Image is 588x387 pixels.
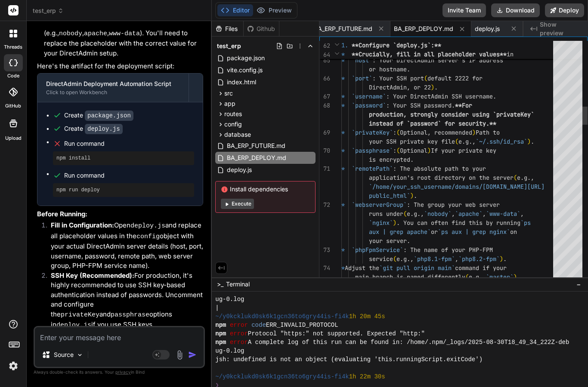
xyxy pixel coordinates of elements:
span: BA_ERP_FUTURE.md [226,141,286,151]
span: ( [424,74,427,82]
span: Run command [64,171,194,180]
li: The command requires knowing your web server's group (e.g., , , ). You'll need to replace the pla... [44,8,203,58]
span: . You can often find this by running [396,219,520,227]
span: BA_ERP_FUTURE.md [314,25,372,33]
span: package.json [226,53,266,63]
div: 73 [319,246,330,255]
span: Install dependencies [221,185,310,193]
span: BA_ERP_DEPLOY.md [226,153,287,163]
button: Deploy [545,3,584,17]
span: `ps aux | grep nginx` [438,228,510,236]
span: e.g., [469,273,486,281]
strong: Fill in Configuration: [51,221,114,229]
span: ug-0.log [215,347,244,355]
img: icon [188,350,197,359]
span: or [431,228,438,236]
span: index.html [226,77,257,87]
span: Optional, recommended [400,129,472,136]
p: Always double-check its answers. Your in Bind [34,368,205,376]
span: `port` [352,74,372,82]
span: npm [215,321,226,329]
span: ~/y0kcklukd0sk6k1gcn36to6gry44is-fi4k [215,372,349,381]
div: 74 [319,264,330,273]
li: Open and replace all placeholder values in the object with your actual DirectAdmin server details... [44,221,203,271]
span: , [483,210,486,218]
span: `host` [352,56,372,64]
span: If your private key [431,147,496,154]
span: `passphrase` [352,147,393,154]
span: your server. [369,237,410,245]
span: `nginx` [369,219,393,227]
span: src [224,89,233,98]
div: 72 [319,200,330,209]
span: . [503,255,507,263]
span: `nobody` [424,210,452,218]
span: deploy.js [226,165,253,175]
span: ug-0.log [215,295,244,304]
label: threads [4,43,22,51]
span: `git pull origin main` [379,264,455,272]
span: ) [500,255,503,263]
span: ) [472,129,476,136]
span: jsh: undefined is not an object (evaluating 'this.runningScript.exitCode') [215,355,483,364]
span: ) [527,138,531,145]
span: `php8.1-fpm` [414,255,455,263]
div: 65 [319,56,330,65]
span: code [251,321,266,329]
strong: Before Running: [37,210,87,218]
span: A complete log of this run can be found in: /home/.npm/_logs/2025-08-30T18_49_34_222Z-deb [248,338,569,347]
span: Adjust the [345,264,379,272]
span: service [369,255,393,263]
span: ( [396,129,400,136]
span: Show preview [540,20,581,37]
span: >_ [217,280,223,289]
span: production, strongly consider using `privateKey` [369,111,534,118]
span: `~/.ssh/id_rsa` [476,138,527,145]
span: `master` [486,273,514,281]
span: Path to [476,129,500,136]
span: e.g., [396,255,414,263]
span: is encrypted. [369,156,414,163]
button: Execute [221,199,254,209]
span: main branch is named differently [355,273,465,281]
span: . [531,138,534,145]
pre: npm run deploy [56,187,191,193]
code: deploy.js [130,222,165,230]
span: ~/y0kcklukd0sk6k1gcn36to6gry44is-fi4k [215,312,349,321]
span: privacy [115,369,131,375]
span: ) [410,192,414,200]
span: : [393,129,396,136]
code: www-data [109,30,140,37]
div: 68 [319,101,330,110]
button: DirectAdmin Deployment Automation ScriptClick to open Workbench [37,74,189,102]
span: : Your DirectAdmin SSH username. [386,92,496,100]
span: : Your SSH password. [386,101,455,109]
span: : The group your web server [407,201,500,209]
button: Preview [253,4,295,16]
button: − [575,277,583,291]
span: : The absolute path to your [393,165,486,172]
span: . [414,192,417,200]
span: `ps [520,219,531,227]
span: application's root directory on the server [369,174,514,181]
img: Pick Models [76,351,84,359]
label: code [7,72,19,80]
span: , [520,210,524,218]
span: test_erp [217,42,241,50]
code: passphrase [111,311,149,319]
span: error [230,329,248,338]
span: ( [465,273,469,281]
span: `php8.2-fpm` [458,255,500,263]
div: 67 [319,92,330,101]
span: : The name of your PHP-FPM [403,246,493,254]
span: − [576,280,581,289]
label: Upload [5,135,22,142]
span: Run command [64,139,194,148]
span: `remotePath` [352,165,393,172]
span: database [224,130,251,139]
span: `phpFpmService` [352,246,403,254]
span: in [507,50,514,58]
code: nobody [59,30,82,37]
label: GitHub [5,102,21,110]
span: vite.config.js [226,65,263,75]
